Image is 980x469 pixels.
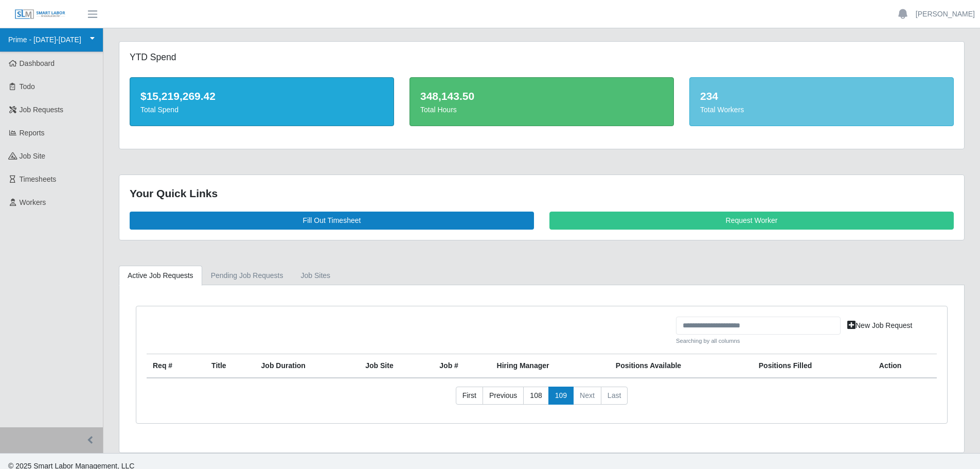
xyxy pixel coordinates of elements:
[610,354,753,378] th: Positions Available
[130,52,394,63] h5: YTD Spend
[548,387,574,405] a: 109
[119,266,202,286] a: Active Job Requests
[20,129,45,137] span: Reports
[700,105,943,115] div: Total Workers
[491,354,610,378] th: Hiring Manager
[130,185,954,202] div: Your Quick Links
[456,387,483,405] a: First
[14,9,66,20] img: SLM Logo
[20,198,46,206] span: Workers
[20,59,55,67] span: Dashboard
[147,387,937,413] nav: pagination
[549,212,954,230] a: Request Worker
[916,9,975,20] a: [PERSON_NAME]
[20,82,35,91] span: Todo
[130,212,534,230] a: Fill Out Timesheet
[205,354,255,378] th: Title
[523,387,548,405] a: 108
[841,317,919,335] a: New Job Request
[420,88,663,105] div: 348,143.50
[359,354,433,378] th: job site
[20,152,46,160] span: job site
[20,175,57,183] span: Timesheets
[140,105,383,115] div: Total Spend
[753,354,873,378] th: Positions Filled
[147,354,205,378] th: Req #
[676,337,841,345] small: Searching by all columns
[292,266,340,286] a: job sites
[873,354,937,378] th: Action
[700,88,943,105] div: 234
[202,266,292,286] a: Pending Job Requests
[420,105,663,115] div: Total Hours
[433,354,490,378] th: Job #
[255,354,360,378] th: Job Duration
[483,387,524,405] a: Previous
[20,106,64,114] span: Job Requests
[140,88,383,105] div: $15,219,269.42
